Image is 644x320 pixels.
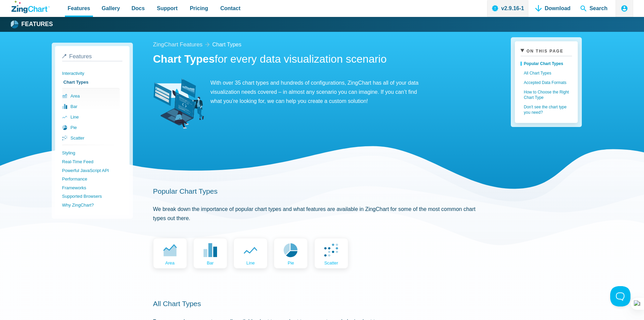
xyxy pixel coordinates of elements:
a: ZingChart Logo. Click to return to the homepage [11,1,50,13]
span: Docs [132,4,145,13]
span: scatter [324,261,338,265]
span: Gallery [102,4,120,13]
a: area [153,238,187,269]
a: How to Choose the Right Chart Type [521,87,572,102]
h1: for every data visualization scenario [153,52,480,67]
a: scatter [314,238,348,269]
a: All Chart Types [153,300,201,307]
a: bar [62,101,120,112]
a: Frameworks [62,184,122,192]
a: pie [62,122,120,133]
a: Why ZingChart? [62,201,122,210]
a: Performance [62,175,122,184]
a: scatter [62,133,120,143]
span: pie [288,261,294,265]
p: We break down the importance of popular chart types and what features are available in ZingChart ... [153,205,480,223]
a: Powerful JavaScript API [62,166,122,175]
strong: Chart Types [153,53,215,65]
a: Interactivity [62,69,122,78]
a: line [62,112,120,122]
span: line [246,261,255,265]
span: Features [68,4,90,13]
a: chart types [212,40,241,49]
a: bar [193,238,227,269]
a: Features [11,19,53,29]
a: Features [62,53,122,61]
img: Interactivity Image [153,78,204,129]
summary: On This Page [521,47,572,56]
iframe: Toggle Customer Support [610,286,630,306]
span: Pricing [190,4,208,13]
a: Accepted Data Formats [521,78,572,87]
a: Chart Types [62,78,122,87]
a: ZingChart Features [153,40,202,50]
a: pie [274,238,308,269]
a: Popular Chart Types [153,187,218,195]
span: Features [69,53,92,60]
a: All Chart Types [521,68,572,78]
span: area [165,261,174,265]
span: Support [157,4,177,13]
span: bar [207,261,214,265]
a: Popular Chart Types [521,59,572,68]
a: Supported Browsers [62,192,122,201]
a: area [62,91,120,101]
a: Styling [62,149,122,157]
p: With over 35 chart types and hundreds of configurations, ZingChart has all of your data visualiza... [153,78,424,106]
strong: Features [21,21,53,27]
a: Don't see the chart type you need? [521,102,572,117]
span: Contact [220,4,241,13]
a: Real-Time Feed [62,157,122,166]
a: line [234,238,267,269]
